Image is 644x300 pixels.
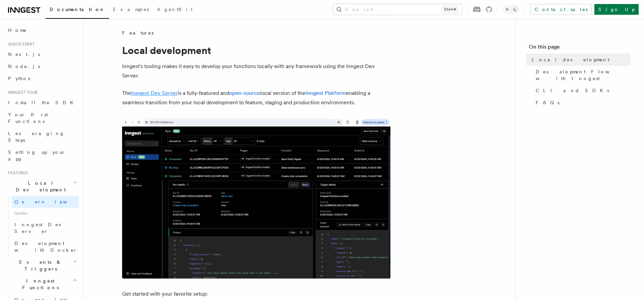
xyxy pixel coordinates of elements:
span: Leveraging Steps [8,131,65,143]
span: Documentation [50,7,105,12]
span: Events & Triggers [5,259,73,272]
a: Python [5,72,79,84]
kbd: Ctrl+K [443,6,458,13]
span: Local development [532,56,609,63]
span: Python [8,76,33,81]
a: AgentKit [153,2,197,18]
button: Toggle dark mode [503,5,519,13]
a: Inngest Platform [305,90,346,96]
button: Search...Ctrl+K [333,4,462,15]
a: Leveraging Steps [5,127,79,146]
h4: On this page [529,43,631,54]
a: Overview [12,196,79,208]
a: Inngest Dev Server [12,219,79,237]
button: Events & Triggers [5,256,79,275]
a: Examples [109,2,153,18]
span: Home [8,27,27,34]
span: Quick start [5,42,35,47]
a: Inngest Dev Server [131,90,178,96]
span: Inngest Dev Server [14,222,72,234]
span: FAQs [536,99,559,106]
span: Next.js [8,52,40,57]
span: Setting up your app [8,149,66,162]
a: FAQs [533,97,631,109]
p: Inngest's tooling makes it easy to develop your functions locally with any framework using the In... [122,62,390,80]
span: Inngest Functions [5,278,72,291]
h1: Local development [122,44,390,56]
span: Guides [12,208,79,219]
a: Development Flow with Inngest [533,66,631,84]
a: Documentation [46,2,109,19]
a: open-source [229,90,260,96]
span: Your first Functions [8,112,48,124]
button: Local Development [5,177,79,196]
a: Home [5,24,79,36]
a: Next.js [5,48,79,60]
img: The Inngest Dev Server on the Functions page [122,118,390,279]
span: Development with Docker [14,241,77,253]
span: CLI and SDKs [536,87,609,94]
a: Your first Functions [5,109,79,127]
span: Local Development [5,180,73,193]
a: Node.js [5,60,79,72]
a: Local development [529,54,631,66]
span: Install the SDK [8,100,77,105]
a: Setting up your app [5,146,79,165]
span: Features [5,170,28,176]
span: Examples [113,7,149,12]
a: Install the SDK [5,97,79,109]
a: Development with Docker [12,237,79,256]
button: Inngest Functions [5,275,79,294]
p: The is a fully-featured and local version of the enabling a seamless transition from your local d... [122,88,390,107]
a: Sign Up [594,4,639,15]
a: Contact sales [530,4,592,15]
a: CLI and SDKs [533,84,631,97]
span: Features [122,29,154,36]
div: Local Development [5,196,79,256]
span: Node.js [8,64,40,69]
span: Inngest tour [5,90,38,95]
span: AgentKit [157,7,193,12]
span: Overview [14,199,84,204]
span: Development Flow with Inngest [536,68,631,82]
p: Get started with your favorite setup: [122,289,390,299]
